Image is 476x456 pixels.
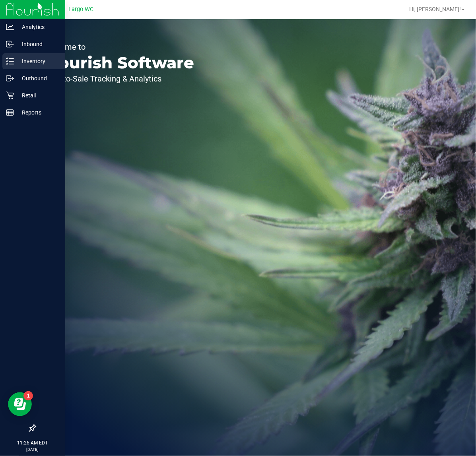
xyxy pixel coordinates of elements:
p: [DATE] [4,446,62,452]
p: Reports [14,108,62,117]
span: Hi, [PERSON_NAME]! [409,6,461,12]
inline-svg: Inventory [6,57,14,65]
inline-svg: Retail [6,91,14,99]
p: Inbound [14,39,62,49]
iframe: Resource center [8,392,32,416]
p: Inventory [14,56,62,66]
p: Outbound [14,74,62,83]
inline-svg: Inbound [6,40,14,48]
iframe: Resource center unread badge [23,391,33,401]
inline-svg: Outbound [6,74,14,82]
p: Retail [14,91,62,100]
p: Analytics [14,22,62,32]
p: 11:26 AM EDT [4,439,62,446]
p: Seed-to-Sale Tracking & Analytics [43,75,194,83]
inline-svg: Reports [6,109,14,116]
p: Flourish Software [43,55,194,71]
p: Welcome to [43,43,194,51]
inline-svg: Analytics [6,23,14,31]
span: Largo WC [69,6,94,13]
